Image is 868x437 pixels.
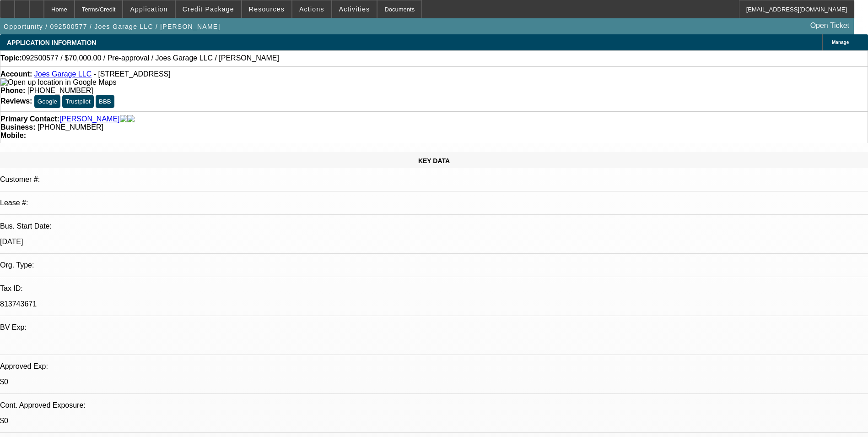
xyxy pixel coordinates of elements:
[0,115,59,123] strong: Primary Contact:
[22,54,279,62] span: 092500577 / $70,000.00 / Pre-approval / Joes Garage LLC / [PERSON_NAME]
[0,87,25,94] strong: Phone:
[34,70,92,78] a: Joes Garage LLC
[299,5,324,13] span: Actions
[62,95,93,108] button: Trustpilot
[7,39,96,46] span: APPLICATION INFORMATION
[130,5,167,13] span: Application
[418,157,450,164] span: KEY DATA
[832,40,849,45] span: Manage
[249,5,285,13] span: Resources
[0,78,116,87] img: Open up location in Google Maps
[176,0,241,18] button: Credit Package
[59,115,120,123] a: [PERSON_NAME]
[120,115,127,123] img: facebook-icon.png
[4,23,221,30] span: Opportunity / 092500577 / Joes Garage LLC / [PERSON_NAME]
[38,123,103,131] span: [PHONE_NUMBER]
[123,0,174,18] button: Application
[339,5,370,13] span: Activities
[27,87,93,94] span: [PHONE_NUMBER]
[34,95,60,108] button: Google
[0,123,35,131] strong: Business:
[127,115,135,123] img: linkedin-icon.png
[807,18,853,33] a: Open Ticket
[0,54,22,62] strong: Topic:
[292,0,331,18] button: Actions
[242,0,291,18] button: Resources
[94,70,171,78] span: - [STREET_ADDRESS]
[96,95,114,108] button: BBB
[0,131,26,139] strong: Mobile:
[332,0,377,18] button: Activities
[0,70,32,78] strong: Account:
[0,97,32,105] strong: Reviews:
[183,5,234,13] span: Credit Package
[0,78,116,86] a: View Google Maps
